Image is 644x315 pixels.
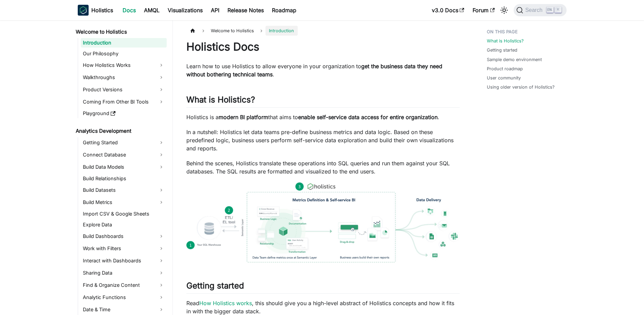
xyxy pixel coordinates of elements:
a: Build Metrics [81,197,167,208]
a: Analytic Functions [81,292,167,303]
a: Walkthroughs [81,72,167,83]
span: Welcome to Holistics [207,26,257,36]
p: Holistics is a that aims to . [186,113,460,121]
a: Product roadmap [487,66,523,72]
a: How Holistics Works [81,60,167,71]
a: Docs [118,5,140,16]
strong: enable self-service data access for entire organization [298,114,438,121]
a: Product Versions [81,84,167,95]
a: Connect Database [81,149,167,160]
a: User community [487,75,521,81]
a: Date & Time [81,304,167,315]
a: AMQL [140,5,164,16]
a: Build Relationships [81,174,167,183]
a: Sample demo environment [487,56,542,63]
a: Build Dashboards [81,231,167,242]
a: Import CSV & Google Sheets [81,209,167,219]
img: Holistics [78,5,89,16]
a: Home page [186,26,199,36]
button: Switch between dark and light mode (currently light mode) [499,5,510,16]
a: Introduction [81,38,167,48]
a: Coming From Other BI Tools [81,96,167,107]
h2: What is Holistics? [186,95,460,108]
a: Getting Started [81,137,167,148]
a: Analytics Development [74,126,167,136]
h2: Getting started [186,281,460,294]
p: Behind the scenes, Holistics translate these operations into SQL queries and run them against you... [186,159,460,175]
a: Release Notes [223,5,268,16]
h1: Holistics Docs [186,40,460,54]
img: How Holistics fits in your Data Stack [186,182,460,262]
a: Using older version of Holistics? [487,84,555,90]
a: Build Datasets [81,185,167,196]
a: Welcome to Holistics [74,27,167,37]
a: Forum [468,5,499,16]
nav: Breadcrumbs [186,26,460,36]
a: Our Philosophy [81,49,167,58]
a: Work with Filters [81,243,167,254]
a: Sharing Data [81,267,167,278]
strong: modern BI platform [219,114,268,121]
a: Roadmap [268,5,300,16]
b: Holistics [91,6,113,14]
a: Find & Organize Content [81,280,167,291]
span: Introduction [265,26,297,36]
a: How Holistics works [199,300,252,307]
nav: Docs sidebar [71,20,173,315]
a: Build Data Models [81,162,167,172]
span: Search [523,7,547,13]
button: Search (Ctrl+K) [514,4,566,16]
a: What is Holistics? [487,38,524,44]
a: HolisticsHolistics [78,5,113,16]
kbd: K [555,7,562,13]
a: Visualizations [164,5,207,16]
p: In a nutshell: Holistics let data teams pre-define business metrics and data logic. Based on thes... [186,128,460,152]
a: Interact with Dashboards [81,255,167,266]
a: Playground [81,109,167,118]
a: v3.0 Docs [428,5,468,16]
p: Learn how to use Holistics to allow everyone in your organization to . [186,62,460,78]
a: Getting started [487,47,517,53]
a: API [207,5,223,16]
a: Explore Data [81,220,167,229]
